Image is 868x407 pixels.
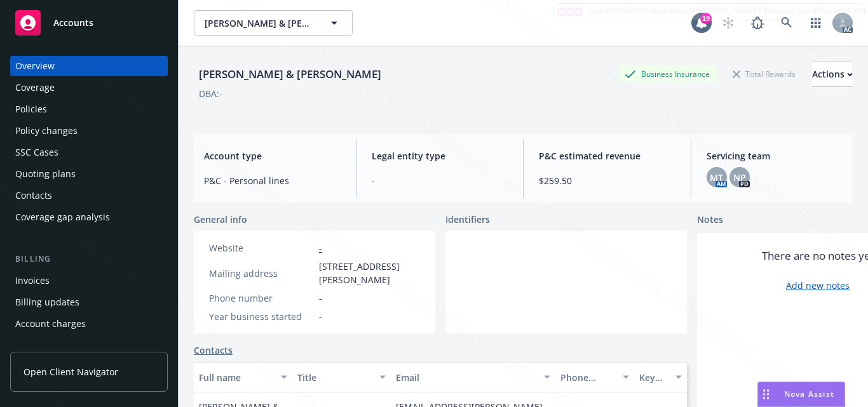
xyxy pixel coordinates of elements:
[204,149,341,163] span: Account type
[10,335,168,356] a: Installment plans
[209,291,314,305] div: Phone number
[10,314,168,334] a: Account charges
[10,185,168,206] a: Contacts
[209,267,314,280] div: Mailing address
[194,344,233,357] a: Contacts
[15,99,47,119] div: Policies
[10,121,168,141] a: Policy changes
[15,121,78,141] div: Policy changes
[199,371,273,384] div: Full name
[10,292,168,312] a: Billing updates
[697,213,723,228] span: Notes
[15,77,55,98] div: Coverage
[10,164,168,184] a: Quoting plans
[319,260,420,286] span: [STREET_ADDRESS][PERSON_NAME]
[10,77,168,98] a: Coverage
[707,149,843,163] span: Servicing team
[715,10,741,36] a: Start snowing
[812,62,853,87] button: Actions
[194,213,247,226] span: General info
[758,382,774,406] div: Drag to move
[15,56,55,76] div: Overview
[205,17,315,30] span: [PERSON_NAME] & [PERSON_NAME]
[53,18,93,28] span: Accounts
[15,292,79,312] div: Billing updates
[555,362,634,392] button: Phone number
[10,142,168,163] a: SSC Cases
[726,66,802,82] div: Total Rewards
[10,99,168,119] a: Policies
[319,310,322,323] span: -
[319,242,322,254] a: -
[194,66,386,83] div: [PERSON_NAME] & [PERSON_NAME]
[199,87,222,100] div: DBA: -
[372,174,508,187] span: -
[10,270,168,291] a: Invoices
[15,207,110,227] div: Coverage gap analysis
[803,10,829,36] a: Switch app
[10,253,168,265] div: Billing
[560,371,615,384] div: Phone number
[194,362,292,392] button: Full name
[204,174,341,187] span: P&C - Personal lines
[209,310,314,323] div: Year business started
[15,335,90,356] div: Installment plans
[710,171,723,184] span: MT
[445,213,490,226] span: Identifiers
[396,371,536,384] div: Email
[786,279,850,292] a: Add new notes
[812,62,853,86] div: Actions
[784,389,834,399] span: Nova Assist
[194,10,353,36] button: [PERSON_NAME] & [PERSON_NAME]
[24,365,118,378] span: Open Client Navigator
[733,171,746,184] span: NP
[391,362,555,392] button: Email
[745,10,770,36] a: Report a Bug
[10,56,168,76] a: Overview
[539,149,675,163] span: P&C estimated revenue
[15,270,50,291] div: Invoices
[15,164,76,184] div: Quoting plans
[757,382,845,407] button: Nova Assist
[618,66,716,82] div: Business Insurance
[292,362,391,392] button: Title
[15,314,86,334] div: Account charges
[297,371,372,384] div: Title
[539,174,675,187] span: $259.50
[10,207,168,227] a: Coverage gap analysis
[10,5,168,41] a: Accounts
[15,142,58,163] div: SSC Cases
[15,185,52,206] div: Contacts
[319,291,322,305] span: -
[639,371,668,384] div: Key contact
[372,149,508,163] span: Legal entity type
[700,13,712,24] div: 19
[774,10,799,36] a: Search
[634,362,687,392] button: Key contact
[209,241,314,255] div: Website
